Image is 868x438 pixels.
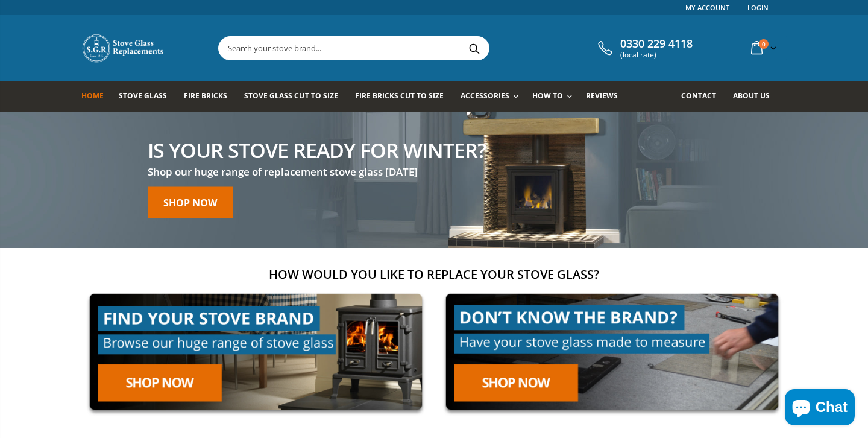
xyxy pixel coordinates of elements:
img: Stove Glass Replacement [81,33,166,63]
span: Contact [681,90,716,101]
a: How To [532,81,578,112]
a: Fire Bricks Cut To Size [355,81,453,112]
span: About us [733,90,770,101]
a: Stove Glass Cut To Size [244,81,347,112]
a: Fire Bricks [184,81,236,112]
a: Accessories [461,81,524,112]
h3: Shop our huge range of replacement stove glass [DATE] [148,165,486,179]
span: 0330 229 4118 [620,37,693,51]
span: Stove Glass [119,90,167,101]
a: 0330 229 4118 (local rate) [595,37,693,59]
a: 0 [746,36,779,60]
img: find-your-brand-cta_9b334d5d-5c94-48ed-825f-d7972bbdebd0.jpg [81,285,430,419]
span: Fire Bricks Cut To Size [355,90,444,101]
span: Accessories [461,90,509,101]
span: 0 [759,39,769,49]
a: Reviews [586,81,627,112]
h2: Is your stove ready for winter? [148,140,486,160]
button: Search [461,37,488,60]
h2: How would you like to replace your stove glass? [81,266,787,282]
a: About us [733,81,779,112]
span: Stove Glass Cut To Size [244,90,338,101]
a: Home [81,81,113,112]
a: Contact [681,81,725,112]
input: Search your stove brand... [219,37,624,60]
span: Fire Bricks [184,90,227,101]
inbox-online-store-chat: Shopify online store chat [781,389,858,428]
span: How To [532,90,563,101]
span: Home [81,90,104,101]
span: (local rate) [620,51,693,59]
a: Stove Glass [119,81,176,112]
a: Shop now [148,187,233,218]
span: Reviews [586,90,618,101]
img: made-to-measure-cta_2cd95ceb-d519-4648-b0cf-d2d338fdf11f.jpg [438,285,787,419]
